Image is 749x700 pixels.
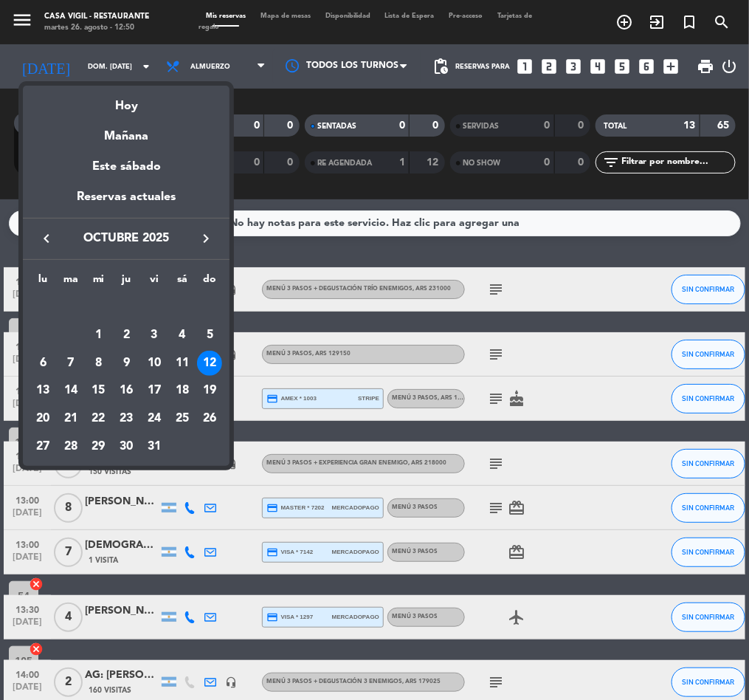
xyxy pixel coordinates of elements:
div: Hoy [23,86,229,116]
div: 30 [114,434,139,459]
td: 14 de octubre de 2025 [57,377,85,405]
th: martes [57,271,85,294]
div: 22 [86,406,111,431]
div: 5 [197,323,222,348]
td: 29 de octubre de 2025 [85,433,113,461]
div: 6 [30,351,55,376]
td: 30 de octubre de 2025 [112,433,140,461]
td: 3 de octubre de 2025 [140,321,168,349]
div: 1 [86,323,111,348]
td: 1 de octubre de 2025 [85,321,113,349]
div: 28 [58,434,83,459]
td: 21 de octubre de 2025 [57,405,85,433]
td: 15 de octubre de 2025 [85,377,113,405]
td: 28 de octubre de 2025 [57,433,85,461]
td: 31 de octubre de 2025 [140,433,168,461]
td: 13 de octubre de 2025 [29,377,57,405]
div: Este sábado [23,146,229,188]
div: 20 [30,406,55,431]
div: 7 [58,351,83,376]
td: 4 de octubre de 2025 [168,321,196,349]
div: 8 [86,351,111,376]
td: 9 de octubre de 2025 [112,349,140,377]
div: 2 [114,323,139,348]
div: 12 [197,351,222,376]
div: 14 [58,378,83,403]
td: 8 de octubre de 2025 [85,349,113,377]
div: 4 [170,323,195,348]
td: OCT. [29,293,224,321]
td: 5 de octubre de 2025 [196,321,224,349]
div: 23 [114,406,139,431]
td: 26 de octubre de 2025 [196,405,224,433]
th: domingo [196,271,224,294]
div: 25 [170,406,195,431]
td: 18 de octubre de 2025 [168,377,196,405]
th: miércoles [85,271,113,294]
i: keyboard_arrow_right [197,230,215,247]
div: 16 [114,378,139,403]
i: keyboard_arrow_left [38,230,55,247]
div: Mañana [23,116,229,146]
td: 12 de octubre de 2025 [196,349,224,377]
td: 10 de octubre de 2025 [140,349,168,377]
td: 19 de octubre de 2025 [196,377,224,405]
div: 19 [197,378,222,403]
th: lunes [29,271,57,294]
td: 17 de octubre de 2025 [140,377,168,405]
td: 2 de octubre de 2025 [112,321,140,349]
div: 21 [58,406,83,431]
div: 17 [142,378,167,403]
span: octubre 2025 [60,229,193,248]
div: 11 [170,351,195,376]
div: 29 [86,434,111,459]
td: 11 de octubre de 2025 [168,349,196,377]
div: 13 [30,378,55,403]
div: 31 [142,434,167,459]
th: sábado [168,271,196,294]
td: 24 de octubre de 2025 [140,405,168,433]
td: 16 de octubre de 2025 [112,377,140,405]
th: jueves [112,271,140,294]
div: 3 [142,323,167,348]
div: 15 [86,378,111,403]
div: 18 [170,378,195,403]
button: keyboard_arrow_left [33,229,60,248]
div: 9 [114,351,139,376]
div: 10 [142,351,167,376]
td: 20 de octubre de 2025 [29,405,57,433]
td: 22 de octubre de 2025 [85,405,113,433]
div: Reservas actuales [23,188,229,218]
td: 25 de octubre de 2025 [168,405,196,433]
div: 24 [142,406,167,431]
td: 27 de octubre de 2025 [29,433,57,461]
td: 7 de octubre de 2025 [57,349,85,377]
div: 27 [30,434,55,459]
th: viernes [140,271,168,294]
td: 23 de octubre de 2025 [112,405,140,433]
button: keyboard_arrow_right [193,229,219,248]
td: 6 de octubre de 2025 [29,349,57,377]
div: 26 [197,406,222,431]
